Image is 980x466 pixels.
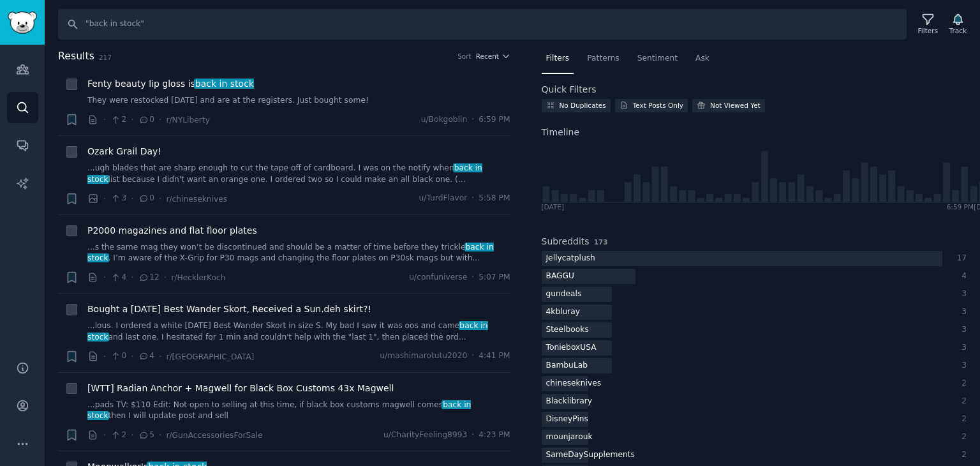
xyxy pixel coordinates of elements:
span: Patterns [587,53,619,64]
div: chineseknives [542,376,606,392]
span: · [103,428,106,442]
h2: Quick Filters [542,83,597,96]
span: Recent [476,52,499,61]
div: TonieboxUSA [542,340,601,356]
span: u/mashimarotutu2020 [380,350,467,362]
span: 0 [138,114,154,126]
span: Filters [546,53,570,64]
span: u/CharityFeeling8993 [383,430,467,441]
div: 4kbluray [542,304,585,320]
span: · [131,192,133,206]
div: 3 [956,360,967,372]
div: Track [949,26,967,35]
div: Jellycatplush [542,251,600,267]
span: 0 [138,193,154,204]
span: r/NYLiberty [166,116,209,124]
button: Recent [476,52,510,61]
a: ...pads TV: $110 Edit: Not open to selling at this time, if black box customs magwell comesback i... [87,400,510,422]
div: 2 [956,378,967,389]
span: 4 [138,350,154,362]
span: · [131,350,133,363]
span: Fenty beauty lip gloss is [87,77,254,91]
div: 3 [956,342,967,354]
div: gundeals [542,287,586,303]
span: 4 [110,272,126,283]
a: [WTT] Radian Anchor + Magwell for Black Box Customs 43x Magwell [87,382,394,395]
a: Fenty beauty lip gloss isback in stock [87,77,254,91]
div: [DATE] [542,202,565,211]
span: · [471,272,474,283]
div: Sort [457,52,471,61]
span: r/GunAccessoriesForSale [166,431,262,440]
div: Filters [918,26,938,35]
div: SameDaySupplements [542,447,639,463]
input: Search Keyword [58,9,907,40]
div: DisneyPins [542,412,593,428]
a: They were restocked [DATE] and are at the registers. Just bought some! [87,95,510,107]
span: · [159,350,161,363]
span: 5 [138,430,154,441]
span: 217 [99,54,112,61]
div: 2 [956,432,967,443]
div: BambuLab [542,358,593,374]
span: r/[GEOGRAPHIC_DATA] [166,352,254,361]
span: · [131,113,133,126]
span: u/Bokgoblin [421,114,468,126]
div: 17 [956,253,967,264]
span: · [131,428,133,442]
div: 3 [956,324,967,336]
span: back in stock [87,321,488,342]
span: · [159,428,161,442]
div: mounjarouk [542,430,597,446]
span: · [103,350,106,363]
span: 5:07 PM [479,272,510,283]
span: 0 [110,350,126,362]
span: · [131,271,133,284]
span: · [159,192,161,206]
span: back in stock [87,163,482,184]
div: 3 [956,289,967,300]
a: Bought a [DATE] Best Wander Skort, Received a Sun.deh skirt?! [87,303,371,316]
a: ...lous. I ordered a white [DATE] Best Wander Skort in size S. My bad I saw it was oos and cameba... [87,320,510,343]
span: · [103,192,106,206]
span: · [471,350,474,362]
span: · [164,271,167,284]
span: 2 [110,430,126,441]
div: 2 [956,414,967,425]
span: 5:58 PM [479,193,510,204]
span: · [103,271,106,284]
img: GummySearch logo [8,11,37,34]
span: 3 [110,193,126,204]
div: No Duplicates [560,101,606,110]
a: ...ugh blades that are sharp enough to cut the tape off of cardboard. I was on the notify whenbac... [87,163,510,185]
a: ...s the same mag they won’t be discontinued and should be a matter of time before they trickleba... [87,242,510,264]
div: 4 [956,271,967,282]
span: 12 [138,272,160,283]
span: back in stock [194,79,255,89]
div: 3 [956,306,967,318]
span: Ask [695,53,709,64]
div: Not Viewed Yet [710,101,761,110]
span: u/confuniverse [409,272,467,283]
span: 6:59 PM [479,114,510,126]
span: 173 [594,238,608,246]
span: 4:23 PM [479,430,510,441]
span: 4:41 PM [479,350,510,362]
a: Ozark Grail Day! [87,145,161,158]
span: r/HecklerKoch [171,273,225,282]
a: P2000 magazines and flat floor plates [87,224,257,237]
span: r/chineseknives [166,195,227,204]
span: u/TurdFlavor [419,193,468,204]
div: Steelbooks [542,322,593,338]
span: · [471,430,474,441]
div: 2 [956,396,967,407]
span: Results [58,49,94,64]
button: Track [945,11,971,38]
span: 2 [110,114,126,126]
div: Text Posts Only [633,101,683,110]
span: · [471,193,474,204]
